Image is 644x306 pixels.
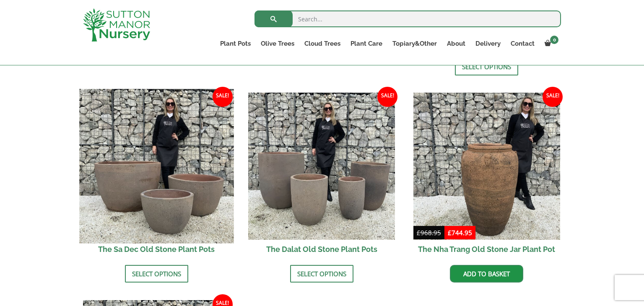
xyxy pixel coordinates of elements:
[540,38,561,49] a: 0
[125,265,188,283] a: Select options for “The Sa Dec Old Stone Plant Pots”
[448,228,472,237] bdi: 744.95
[83,8,150,41] img: logo
[506,38,540,49] a: Contact
[299,38,345,49] a: Cloud Trees
[213,87,233,107] span: Sale!
[345,38,387,49] a: Plant Care
[450,265,523,283] a: Add to basket: “The Nha Trang Old Stone Jar Plant Pot”
[455,58,518,75] a: Select options for “The Hai Phong Old Stone Plant Pots”
[413,240,561,259] h2: The Nha Trang Old Stone Jar Plant Pot
[442,38,470,49] a: About
[387,38,442,49] a: Topiary&Other
[470,38,506,49] a: Delivery
[256,38,299,49] a: Olive Trees
[254,10,561,27] input: Search...
[377,87,397,107] span: Sale!
[79,89,234,244] img: The Sa Dec Old Stone Plant Pots
[448,228,452,237] span: £
[248,93,395,259] a: Sale! The Dalat Old Stone Plant Pots
[248,93,395,240] img: The Dalat Old Stone Plant Pots
[215,38,256,49] a: Plant Pots
[413,93,561,240] img: The Nha Trang Old Stone Jar Plant Pot
[413,93,561,259] a: Sale! The Nha Trang Old Stone Jar Plant Pot
[290,265,353,283] a: Select options for “The Dalat Old Stone Plant Pots”
[83,93,230,259] a: Sale! The Sa Dec Old Stone Plant Pots
[550,36,558,44] span: 0
[248,240,395,259] h2: The Dalat Old Stone Plant Pots
[417,228,421,237] span: £
[417,228,441,237] bdi: 968.95
[543,87,563,107] span: Sale!
[83,240,230,259] h2: The Sa Dec Old Stone Plant Pots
